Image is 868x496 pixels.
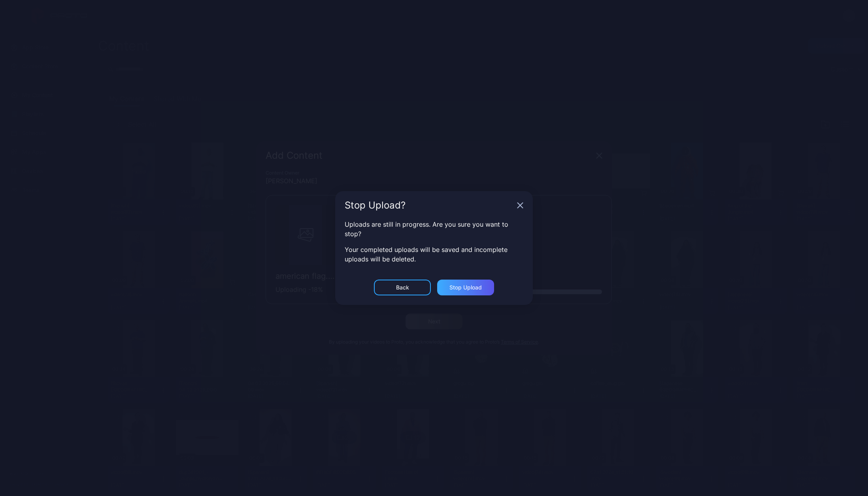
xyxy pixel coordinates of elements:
[396,284,409,291] div: Back
[449,284,482,291] div: Stop Upload
[345,245,523,264] p: Your completed uploads will be saved and incomplete uploads will be deleted.
[345,201,514,210] div: Stop Upload?
[374,280,431,295] button: Back
[437,280,494,295] button: Stop Upload
[345,220,523,239] p: Uploads are still in progress. Are you sure you want to stop?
